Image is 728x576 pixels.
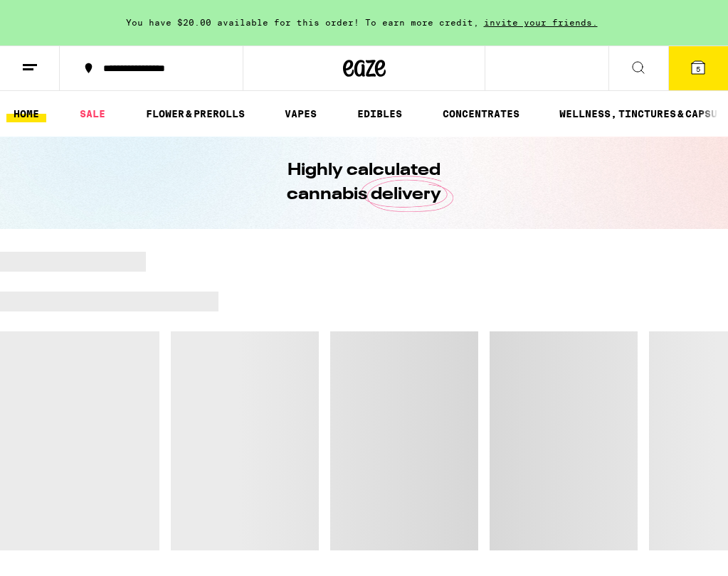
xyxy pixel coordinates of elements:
[73,105,112,122] a: SALE
[696,65,700,73] span: 5
[350,105,409,122] a: EDIBLES
[247,159,482,207] h1: Highly calculated cannabis delivery
[479,18,603,27] span: invite your friends.
[436,105,527,122] a: CONCENTRATES
[126,18,479,27] span: You have $20.00 available for this order! To earn more credit,
[278,105,324,122] a: VAPES
[668,46,728,90] button: 5
[139,105,252,122] a: FLOWER & PREROLLS
[6,105,46,122] a: HOME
